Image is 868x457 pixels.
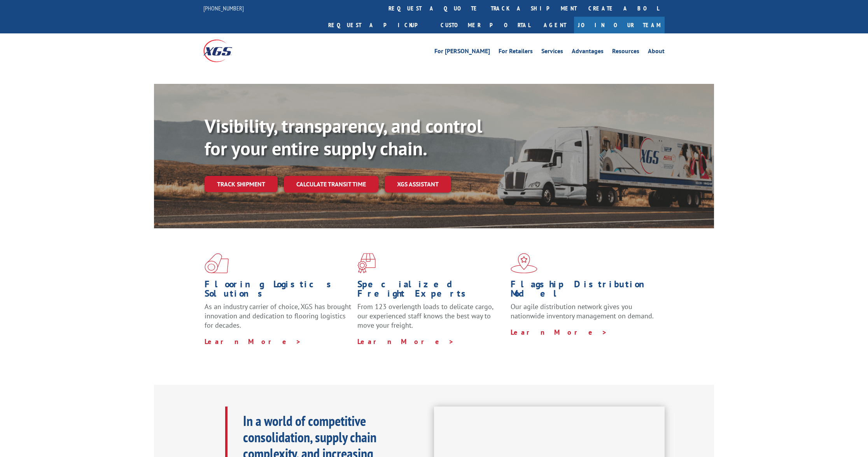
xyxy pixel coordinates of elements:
h1: Specialized Freight Experts [357,280,504,302]
p: From 123 overlength loads to delicate cargo, our experienced staff knows the best way to move you... [357,302,504,337]
a: Customer Portal [435,17,536,33]
span: As an industry carrier of choice, XGS has brought innovation and dedication to flooring logistics... [205,302,351,330]
a: Calculate transit time [284,176,378,193]
a: Services [541,48,563,57]
a: Request a pickup [322,17,435,33]
a: About [648,48,665,57]
a: Learn More > [357,337,454,346]
a: Agent [536,17,574,33]
h1: Flooring Logistics Solutions [205,280,352,302]
h1: Flagship Distribution Model [511,280,658,302]
a: Track shipment [205,176,278,192]
a: Join Our Team [574,17,665,33]
img: xgs-icon-total-supply-chain-intelligence-red [205,253,229,273]
a: For Retailers [499,48,533,57]
a: Resources [612,48,639,57]
img: xgs-icon-flagship-distribution-model-red [511,253,537,273]
a: [PHONE_NUMBER] [203,4,244,12]
b: Visibility, transparency, and control for your entire supply chain. [205,114,482,160]
a: Advantages [572,48,604,57]
a: XGS ASSISTANT [385,176,451,193]
span: Our agile distribution network gives you nationwide inventory management on demand. [511,302,654,320]
a: For [PERSON_NAME] [434,48,490,57]
a: Learn More > [205,337,301,346]
img: xgs-icon-focused-on-flooring-red [357,253,376,273]
a: Learn More > [511,328,607,337]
